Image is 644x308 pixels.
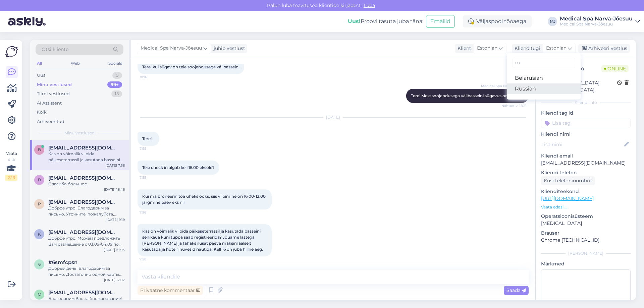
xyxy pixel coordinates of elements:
[48,181,125,187] div: Спасибо большое
[48,205,125,217] div: Доброе утро! Благодарим за письмо. Уточните, пожалуйста, желаемые даты размещения, а также по как...
[48,235,125,247] div: Доброе утро. Можем предложить Вам размещение с 03.09-04.09 по пакету: 1.мини-пакет "Здоровье" -ст...
[111,90,122,97] div: 15
[38,292,41,297] span: m
[48,229,118,235] span: kannuka25@gmail.com
[142,194,267,205] span: Kui ma broneerin toa üheks ööks, siis viibimine on 16.00-12.00 järgmine päev eks nii
[541,250,631,256] div: [PERSON_NAME]
[506,287,526,293] span: Saada
[107,81,122,88] div: 99+
[348,18,361,24] b: Uus!
[48,296,125,308] div: Благодарим Вас за бронирование! На Вашу электронную почту было отправлено подтверждение бронирова...
[37,109,47,116] div: Kõik
[5,45,18,58] img: Askly Logo
[42,46,68,53] span: Otsi kliente
[140,74,165,79] span: 18:16
[5,150,17,181] div: Vaata siia
[48,199,118,205] span: planeta37@mail.ru
[541,260,631,267] p: Märkmed
[541,141,623,148] input: Lisa nimi
[48,259,77,265] span: #6smfcpsn
[69,59,81,68] div: Web
[512,58,575,68] input: Kirjuta, millist tag'i otsid
[578,44,630,53] div: Arhiveeri vestlus
[142,229,263,252] span: Kas on võimalik viibida päikeseterrassil ja kasutada basseini senikaua kuni tuppa saab registreer...
[512,45,540,52] div: Klienditugi
[38,147,41,152] span: b
[541,160,631,167] p: [EMAIL_ADDRESS][DOMAIN_NAME]
[348,17,423,25] div: Proovi tasuta juba täna:
[104,278,125,283] div: [DATE] 12:02
[541,100,631,106] div: Kliendi info
[5,175,17,181] div: 2 / 3
[140,257,165,262] span: 7:58
[541,152,631,160] p: Kliendi email
[541,195,594,201] a: [URL][DOMAIN_NAME]
[37,100,62,107] div: AI Assistent
[548,17,557,26] div: MJ
[106,217,125,222] div: [DATE] 9:19
[107,59,123,68] div: Socials
[463,15,532,27] div: Väljaspool tööaega
[455,45,471,52] div: Klient
[104,247,125,252] div: [DATE] 10:03
[38,177,41,182] span: b
[541,110,631,117] p: Kliendi tag'id
[142,165,215,170] span: Teie check in algab kell 16.00 eksole?
[507,83,581,94] a: Russian
[507,73,581,83] a: Belarusian
[541,188,631,195] p: Klienditeekond
[541,169,631,176] p: Kliendi telefon
[140,175,165,180] span: 7:55
[501,103,527,108] span: Nähtud ✓ 18:21
[141,45,202,52] span: Medical Spa Narva-Jõesuu
[411,93,524,98] span: Tere! Meie soojendusega välibasseini sügavus on 150 cm.
[106,163,125,168] div: [DATE] 7:58
[104,187,125,192] div: [DATE] 16:46
[38,201,41,206] span: p
[541,220,631,227] p: [MEDICAL_DATA]
[140,210,165,215] span: 7:56
[541,118,631,128] input: Lisa tag
[560,21,633,27] div: Medical Spa Narva-Jõesuu
[142,136,152,141] span: Tere!
[37,90,70,97] div: Tiimi vestlused
[64,130,95,136] span: Minu vestlused
[541,131,631,138] p: Kliendi nimi
[477,45,497,52] span: Estonian
[112,72,122,79] div: 0
[481,83,527,88] span: Medical Spa Narva-Jõesuu
[142,64,239,69] span: Tere, kui sügav on teie soojendusega välibassein.
[211,45,245,52] div: juhib vestlust
[138,114,529,120] div: [DATE]
[560,16,640,27] a: Medical Spa Narva-JõesuuMedical Spa Narva-Jõesuu
[140,146,165,151] span: 7:55
[37,118,64,125] div: Arhiveeritud
[362,2,377,8] span: Luba
[560,16,633,21] div: Medical Spa Narva-Jõesuu
[601,65,629,72] span: Online
[138,286,203,295] div: Privaatne kommentaar
[48,265,125,278] div: Добрый день! Благодарим за письмо. Достаточно одной карты клиента. Хорошего дня!
[48,175,118,181] span: brigitta5@list.ru
[38,262,41,267] span: 6
[541,237,631,244] p: Chrome [TECHNICAL_ID]
[37,81,72,88] div: Minu vestlused
[38,232,41,237] span: k
[48,145,118,151] span: britkelder@gmail.com
[36,59,43,68] div: All
[541,204,631,210] p: Vaata edasi ...
[546,45,567,52] span: Estonian
[541,213,631,220] p: Operatsioonisüsteem
[426,15,455,28] button: Emailid
[48,290,118,296] span: marina.001@mail.ru
[37,72,45,79] div: Uus
[48,151,125,163] div: Kas on võimalik viibida päikeseterrassil ja kasutada basseini senikaua kuni tuppa saab registreer...
[541,176,595,185] div: Küsi telefoninumbrit
[541,230,631,237] p: Brauser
